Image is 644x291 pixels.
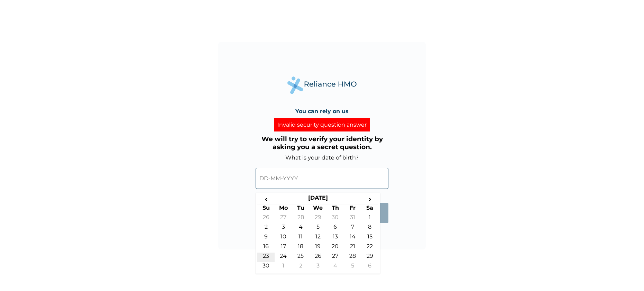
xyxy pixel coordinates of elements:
td: 6 [361,262,378,272]
td: 2 [257,224,275,233]
td: 9 [257,233,275,243]
td: 12 [309,233,326,243]
td: 29 [361,253,378,262]
td: 2 [292,262,309,272]
span: ‹ [257,194,275,203]
td: 8 [361,224,378,233]
td: 1 [361,214,378,224]
td: 18 [292,243,309,253]
th: Sa [361,204,378,214]
h3: We will try to verify your identity by asking you a secret question. [256,135,388,151]
td: 30 [257,262,275,272]
td: 17 [275,243,292,253]
th: Fr [344,204,361,214]
td: 1 [275,262,292,272]
td: 16 [257,243,275,253]
td: 27 [326,253,344,262]
td: 23 [257,253,275,262]
td: 14 [344,233,361,243]
td: 3 [275,224,292,233]
div: Invalid security question answer [274,118,370,131]
td: 13 [326,233,344,243]
td: 26 [309,253,326,262]
th: We [309,204,326,214]
td: 11 [292,233,309,243]
span: › [361,194,378,203]
td: 27 [275,214,292,224]
td: 31 [344,214,361,224]
img: Reliance Health's Logo [287,76,357,94]
td: 24 [275,253,292,262]
td: 22 [361,243,378,253]
td: 3 [309,262,326,272]
td: 30 [326,214,344,224]
th: Su [257,204,275,214]
td: 20 [326,243,344,253]
td: 6 [326,224,344,233]
td: 29 [309,214,326,224]
td: 10 [275,233,292,243]
td: 28 [292,214,309,224]
td: 28 [344,253,361,262]
td: 21 [344,243,361,253]
td: 5 [309,224,326,233]
th: Tu [292,204,309,214]
label: What is your date of birth? [285,154,359,161]
td: 26 [257,214,275,224]
input: DD-MM-YYYY [256,168,388,189]
td: 7 [344,224,361,233]
h4: You can rely on us [295,108,349,115]
td: 4 [292,224,309,233]
td: 15 [361,233,378,243]
th: [DATE] [275,194,361,204]
td: 19 [309,243,326,253]
th: Th [326,204,344,214]
th: Mo [275,204,292,214]
td: 25 [292,253,309,262]
td: 5 [344,262,361,272]
td: 4 [326,262,344,272]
